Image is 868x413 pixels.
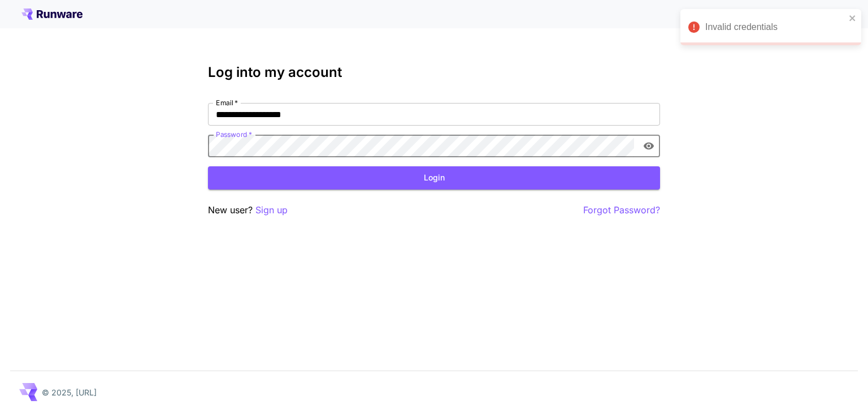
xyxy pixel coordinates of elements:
div: Invalid credentials [705,20,845,34]
h3: Log into my account [208,64,660,80]
button: Login [208,166,660,190]
p: © 2025, [URL] [42,386,97,398]
button: Sign up [255,203,288,217]
p: New user? [208,203,288,217]
button: toggle password visibility [639,136,659,156]
label: Email [216,98,238,107]
label: Password [216,130,252,139]
button: close [849,14,857,23]
button: Forgot Password? [583,203,660,217]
